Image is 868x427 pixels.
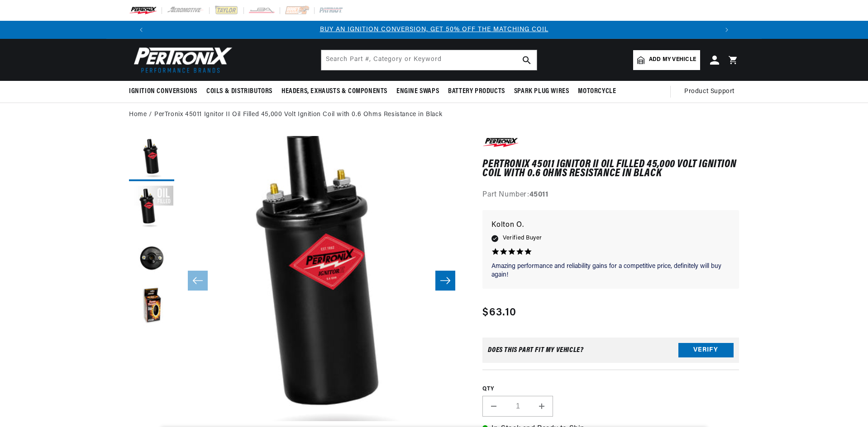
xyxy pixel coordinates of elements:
[649,56,696,64] span: Add my vehicle
[684,87,734,97] span: Product Support
[129,110,147,120] a: Home
[129,235,174,281] button: Load image 3 in gallery view
[281,87,387,96] span: Headers, Exhausts & Components
[684,81,739,103] summary: Product Support
[435,271,455,291] button: Slide right
[320,26,548,33] a: BUY AN IGNITION CONVERSION, GET 50% OFF THE MATCHING COIL
[129,186,174,231] button: Load image 2 in gallery view
[129,81,202,102] summary: Ignition Conversions
[202,81,277,102] summary: Coils & Distributors
[633,50,700,70] a: Add my vehicle
[206,87,272,96] span: Coils & Distributors
[129,44,233,75] img: Pertronix
[106,21,762,39] slideshow-component: Translation missing: en.sections.announcements.announcement_bar
[573,81,620,102] summary: Motorcycle
[517,50,537,70] button: search button
[488,347,583,354] div: Does This part fit My vehicle?
[277,81,392,102] summary: Headers, Exhausts & Components
[444,81,510,102] summary: Battery Products
[188,271,208,291] button: Slide left
[482,305,516,321] span: $63.10
[491,262,730,280] p: Amazing performance and reliability gains for a competitive price, definitely will buy again!
[482,189,739,201] div: Part Number:
[129,285,174,330] button: Load image 4 in gallery view
[503,233,542,243] span: Verified Buyer
[514,87,569,96] span: Spark Plug Wires
[132,21,150,39] button: Translation missing: en.sections.announcements.previous_announcement
[129,87,197,96] span: Ignition Conversions
[448,87,505,96] span: Battery Products
[129,136,464,426] media-gallery: Gallery Viewer
[392,81,444,102] summary: Engine Swaps
[154,110,442,120] a: PerTronix 45011 Ignitor II Oil Filled 45,000 Volt Ignition Coil with 0.6 Ohms Resistance in Black
[321,50,537,70] input: Search Part #, Category or Keyword
[678,343,734,357] button: Verify
[482,385,739,393] label: QTY
[129,110,739,120] nav: breadcrumbs
[491,219,730,232] p: Kolton O.
[578,87,616,96] span: Motorcycle
[529,191,548,198] strong: 45011
[396,87,439,96] span: Engine Swaps
[482,160,739,178] h1: PerTronix 45011 Ignitor II Oil Filled 45,000 Volt Ignition Coil with 0.6 Ohms Resistance in Black
[718,21,736,39] button: Translation missing: en.sections.announcements.next_announcement
[150,25,718,35] div: Announcement
[150,25,718,35] div: 1 of 3
[510,81,574,102] summary: Spark Plug Wires
[129,136,174,181] button: Load image 1 in gallery view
